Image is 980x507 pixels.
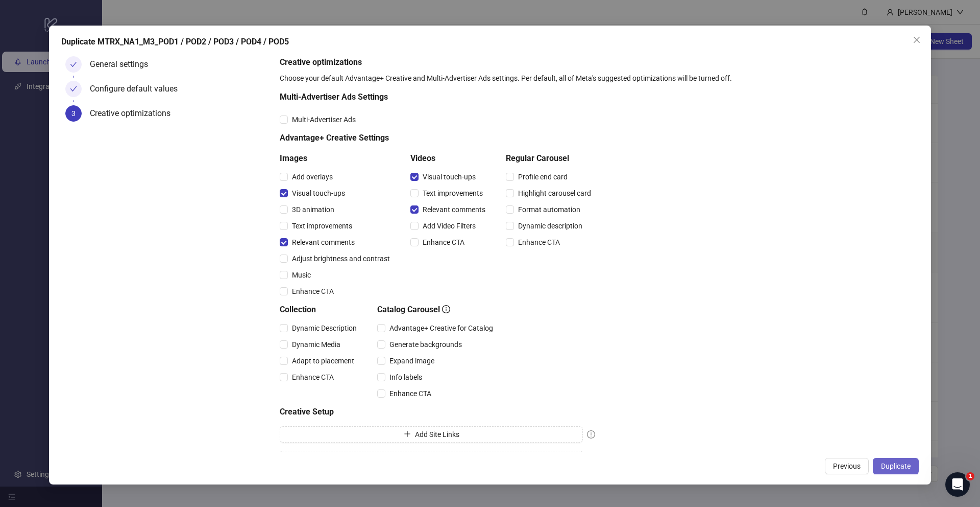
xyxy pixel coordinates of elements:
h5: Multi-Advertiser Ads Settings [280,91,595,103]
button: Duplicate [873,458,919,474]
button: Add Site Links [280,426,583,443]
h5: Regular Carousel [506,152,595,165]
span: Enhance CTA [385,388,435,399]
div: Duplicate MTRX_NA1_M3_POD1 / POD2 / POD3 / POD4 / POD5 [61,36,919,48]
span: 3 [71,109,76,118]
span: Advantage+ Creative for Catalog [385,322,497,334]
span: Visual touch-ups [288,188,349,199]
span: Duplicate [881,462,911,470]
h5: Creative Setup [280,406,595,418]
button: Add Catalog Items [280,451,583,467]
span: Add Video Filters [419,220,480,232]
span: Text improvements [288,220,356,232]
span: plus [404,430,411,437]
div: Creative optimizations [90,105,179,122]
span: Generate backgrounds [385,339,466,350]
h5: Images [280,152,394,165]
span: Music [288,269,315,281]
span: exclamation-circle [587,430,595,439]
span: Enhance CTA [514,237,564,248]
div: General settings [90,56,156,73]
span: Adjust brightness and contrast [288,253,394,264]
span: Text improvements [419,188,487,199]
span: Add overlays [288,171,337,182]
span: check [70,61,77,68]
span: Add Site Links [415,430,459,439]
span: Dynamic description [514,220,586,232]
span: Highlight carousel card [514,188,595,199]
button: Previous [825,458,869,474]
div: Configure default values [90,81,186,97]
span: Relevant comments [288,237,359,248]
span: Dynamic Media [288,339,345,350]
span: Enhance CTA [419,237,469,248]
span: 1 [966,472,974,480]
span: Expand image [385,355,438,366]
span: Previous [833,462,861,470]
span: Enhance CTA [288,372,338,383]
h5: Catalog Carousel [377,304,497,316]
span: Profile end card [514,171,572,182]
div: Choose your default Advantage+ Creative and Multi-Advertiser Ads settings. Per default, all of Me... [280,73,915,84]
span: Dynamic Description [288,322,361,334]
h5: Advantage+ Creative Settings [280,132,595,144]
span: check [70,85,77,93]
span: Info labels [385,372,426,383]
span: info-circle [442,305,450,313]
span: 3D animation [288,204,338,215]
button: Close [909,32,925,48]
h5: Videos [410,152,489,165]
span: Adapt to placement [288,355,358,366]
span: Relevant comments [419,204,489,215]
span: Enhance CTA [288,286,338,297]
span: Visual touch-ups [419,171,480,182]
span: Multi-Advertiser Ads [288,114,360,125]
h5: Creative optimizations [280,56,915,68]
span: Format automation [514,204,584,215]
h5: Collection [280,304,361,316]
span: close [913,36,921,44]
iframe: Intercom live chat [945,472,970,497]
